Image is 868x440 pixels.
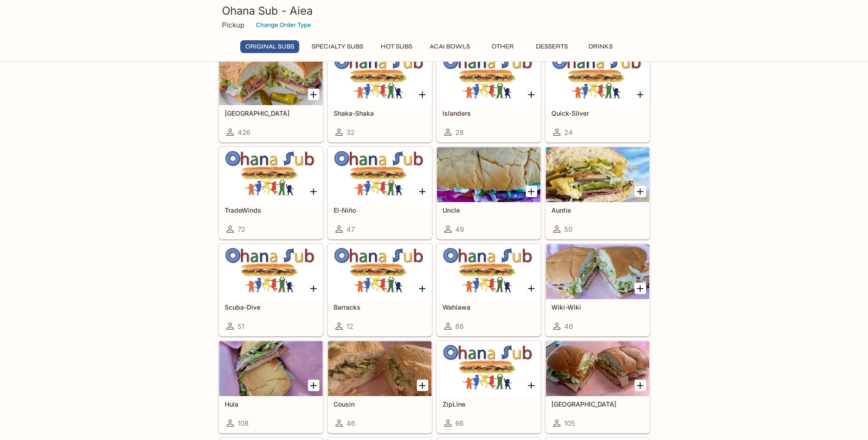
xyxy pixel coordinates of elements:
a: Hula108 [219,341,323,433]
div: El-Niño [328,147,431,202]
a: Cousin46 [328,341,432,433]
h5: Wiki-Wiki [551,303,644,311]
a: Wiki-Wiki46 [545,244,650,336]
a: ZipLine66 [437,341,541,433]
div: Wiki-Wiki [546,244,649,299]
span: 105 [564,419,575,428]
div: Shaka-Shaka [328,50,431,105]
button: Add Wahiawa [526,283,537,294]
button: Add TradeWinds [308,186,319,197]
a: Shaka-Shaka32 [328,50,432,142]
button: Change Order Type [252,18,315,32]
a: [GEOGRAPHIC_DATA]426 [219,50,323,142]
button: Specialty Subs [307,40,368,53]
div: Wahiawa [437,244,540,299]
button: Original Subs [240,40,299,53]
span: 12 [346,322,353,331]
div: Islanders [437,50,540,105]
h5: [GEOGRAPHIC_DATA] [551,400,644,408]
button: Add Manoa Falls [635,380,646,391]
button: Add Uncle [526,186,537,197]
a: Scuba-Dive51 [219,244,323,336]
div: Uncle [437,147,540,202]
div: Italinano [219,50,323,105]
h5: Auntie [551,206,644,214]
button: Add El-Niño [417,186,428,197]
a: Islanders28 [437,50,541,142]
button: Acai Bowls [425,40,475,53]
h5: Barracks [334,303,426,311]
button: Other [482,40,523,53]
h5: Islanders [442,109,535,117]
button: Add Italinano [308,89,319,100]
span: 50 [564,225,572,234]
h5: Shaka-Shaka [334,109,426,117]
span: 426 [237,128,250,137]
span: 51 [237,322,244,331]
span: 24 [564,128,573,137]
a: Auntie50 [545,147,650,239]
button: Add Scuba-Dive [308,283,319,294]
div: Scuba-Dive [219,244,323,299]
span: 46 [346,419,355,428]
button: Hot Subs [376,40,417,53]
button: Add Islanders [526,89,537,100]
div: Quick-Silver [546,50,649,105]
span: 108 [237,419,248,428]
h5: Hula [225,400,317,408]
span: 66 [455,419,464,428]
button: Add Barracks [417,283,428,294]
a: TradeWinds72 [219,147,323,239]
button: Add ZipLine [526,380,537,391]
h5: ZipLine [442,400,535,408]
h5: El-Niño [334,206,426,214]
button: Add Cousin [417,380,428,391]
h5: Scuba-Dive [225,303,317,311]
button: Add Quick-Silver [635,89,646,100]
div: Auntie [546,147,649,202]
div: TradeWinds [219,147,323,202]
h5: [GEOGRAPHIC_DATA] [225,109,317,117]
button: Add Wiki-Wiki [635,283,646,294]
span: 72 [237,225,245,234]
button: Drinks [580,40,621,53]
span: 28 [455,128,464,137]
a: Uncle49 [437,147,541,239]
button: Desserts [531,40,573,53]
a: [GEOGRAPHIC_DATA]105 [545,341,650,433]
span: 46 [564,322,573,331]
span: 32 [346,128,355,137]
div: Cousin [328,341,431,396]
a: Barracks12 [328,244,432,336]
h3: Ohana Sub - Aiea [222,4,647,18]
h5: Wahiawa [442,303,535,311]
div: ZipLine [437,341,540,396]
span: 49 [455,225,464,234]
div: Barracks [328,244,431,299]
div: Hula [219,341,323,396]
div: Manoa Falls [546,341,649,396]
a: Quick-Silver24 [545,50,650,142]
h5: TradeWinds [225,206,317,214]
button: Add Shaka-Shaka [417,89,428,100]
p: Pickup [222,21,244,29]
h5: Cousin [334,400,426,408]
a: Wahiawa68 [437,244,541,336]
button: Add Hula [308,380,319,391]
h5: Uncle [442,206,535,214]
h5: Quick-Silver [551,109,644,117]
span: 47 [346,225,355,234]
span: 68 [455,322,464,331]
a: El-Niño47 [328,147,432,239]
button: Add Auntie [635,186,646,197]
